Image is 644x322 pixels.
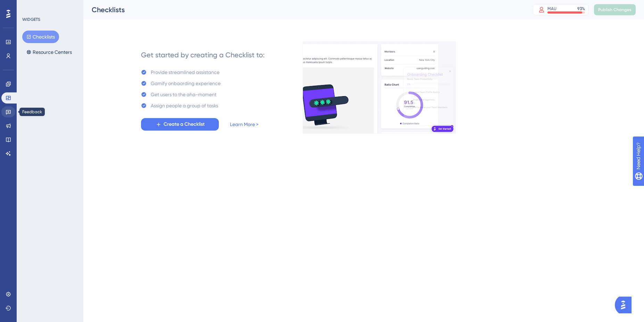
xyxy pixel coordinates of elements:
div: Get started by creating a Checklist to: [141,50,265,60]
div: Gamify onbaording experience [151,79,221,88]
div: 93 % [577,6,585,11]
img: e28e67207451d1beac2d0b01ddd05b56.gif [303,41,456,134]
div: Checklists [92,5,515,15]
div: Get users to the aha-moment [151,90,216,99]
iframe: UserGuiding AI Assistant Launcher [615,295,636,315]
button: Create a Checklist [141,118,219,131]
a: Learn More > [230,120,258,129]
button: Publish Changes [594,4,636,15]
div: WIDGETS [22,17,40,22]
span: Publish Changes [598,7,631,13]
button: Checklists [22,31,59,43]
div: Assign people a group of tasks [151,101,218,110]
button: Resource Centers [22,46,76,58]
div: MAU [547,6,556,11]
span: Need Help? [16,2,43,10]
div: Provide streamlined assistance [151,68,220,76]
span: Create a Checklist [164,120,205,129]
